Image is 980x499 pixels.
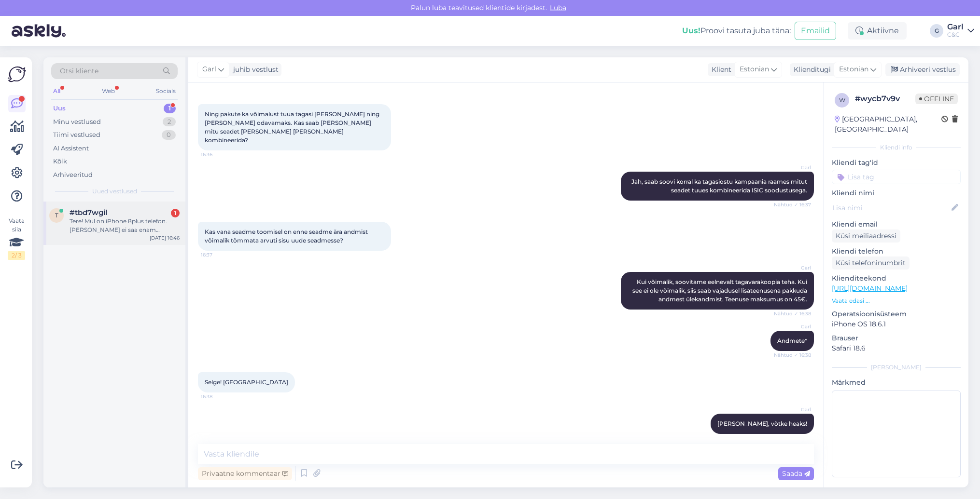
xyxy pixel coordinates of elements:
div: G [930,24,943,38]
div: Kliendi info [832,143,961,152]
p: Kliendi nimi [832,188,961,198]
img: Askly Logo [8,65,26,83]
div: 1 [164,104,176,113]
span: 16:36 [201,151,237,158]
span: Luba [547,3,569,12]
div: Klienditugi [790,65,831,75]
div: Privaatne kommentaar [198,467,292,480]
span: Kui võimalik, soovitame eelnevalt tagavarakoopia teha. Kui see ei ole võimalik, siis saab vajadus... [632,278,809,303]
div: [PERSON_NAME] [832,363,961,372]
p: Märkmed [832,378,961,388]
div: Tere! Mul on iPhone 8plus telefon. [PERSON_NAME] ei saa enam internetipangas makseid teha ja [PER... [70,217,180,234]
span: Garl [202,64,216,75]
span: 16:38 [201,393,237,400]
div: Vaata siia [8,216,25,260]
span: Andmete* [777,337,807,344]
span: 16:39 [775,434,811,442]
span: w [839,96,845,104]
span: Offline [915,94,958,104]
span: Nähtud ✓ 16:38 [774,310,811,317]
span: Saada [782,469,810,478]
div: Küsi telefoninumbrit [832,256,910,270]
p: Klienditeekond [832,273,961,283]
a: GarlC&C [947,23,974,39]
span: Otsi kliente [60,66,98,76]
span: Estonian [839,64,868,75]
div: Garl [947,23,964,31]
p: Safari 18.6 [832,343,961,353]
div: Arhiveeritud [53,170,93,180]
button: Emailid [795,22,836,40]
span: Estonian [740,64,769,75]
div: Kõik [53,157,67,166]
div: 2 [163,117,176,127]
div: [DATE] 16:46 [150,234,180,242]
div: Tiimi vestlused [53,130,100,140]
div: All [51,85,62,97]
div: Web [100,85,117,97]
p: iPhone OS 18.6.1 [832,319,961,329]
a: [URL][DOMAIN_NAME] [832,284,908,293]
div: AI Assistent [53,144,89,153]
input: Lisa tag [832,170,961,184]
p: Brauser [832,333,961,343]
span: Uued vestlused [92,187,137,196]
div: Socials [154,85,178,97]
p: Kliendi telefon [832,246,961,256]
div: Proovi tasuta juba täna: [682,25,791,37]
span: Nähtud ✓ 16:38 [774,351,811,359]
div: C&C [947,31,964,39]
span: Kas vana seadme toomisel on enne seadme ära andmist võimalik tõmmata arvuti sisu uude seadmesse? [205,228,369,244]
p: Operatsioonisüsteem [832,309,961,319]
span: Garl [775,406,811,413]
div: [GEOGRAPHIC_DATA], [GEOGRAPHIC_DATA] [835,114,941,135]
div: juhib vestlust [229,65,279,75]
div: Klient [708,65,731,75]
div: 0 [162,130,176,140]
span: Jah, saab soovi korral ka tagasiostu kampaania raames mitut seadet tuues kombineerida ISIC soodus... [631,178,809,194]
span: Ning pakute ka võimalust tuua tagasi [PERSON_NAME] ning [PERSON_NAME] odavamaks. Kas saab [PERSON... [205,110,381,144]
div: Minu vestlused [53,117,101,127]
span: Garl [775,164,811,171]
span: Garl [775,323,811,330]
div: Arhiveeri vestlus [885,63,960,76]
div: 2 / 3 [8,251,25,260]
p: Kliendi email [832,219,961,229]
div: Aktiivne [848,22,907,40]
input: Lisa nimi [832,202,950,213]
span: t [55,212,58,219]
span: [PERSON_NAME], võtke heaks! [717,420,807,427]
span: 16:37 [201,251,237,258]
span: Garl [775,264,811,271]
p: Kliendi tag'id [832,158,961,168]
span: Selge! [GEOGRAPHIC_DATA] [205,378,288,386]
span: #tbd7wgil [70,208,107,217]
div: Küsi meiliaadressi [832,229,900,243]
p: Vaata edasi ... [832,297,961,305]
div: # wycb7v9v [855,93,915,105]
b: Uus! [682,26,700,35]
div: 1 [171,209,180,217]
span: Nähtud ✓ 16:37 [774,201,811,208]
div: Uus [53,104,66,113]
